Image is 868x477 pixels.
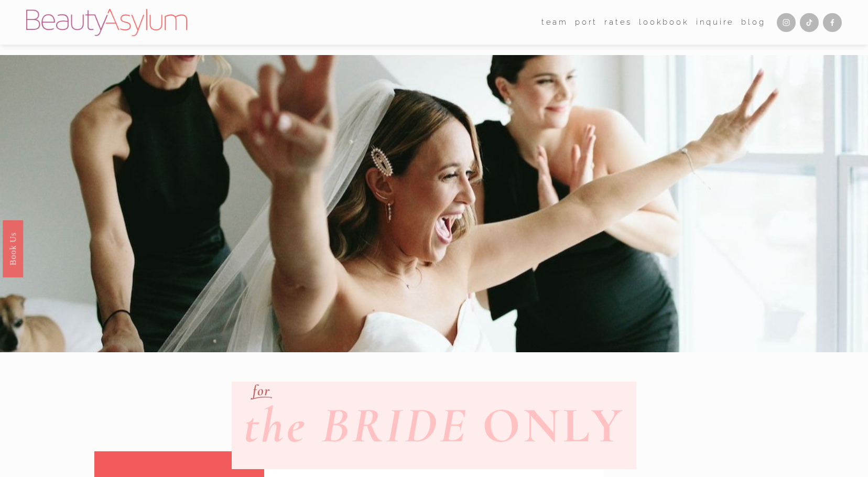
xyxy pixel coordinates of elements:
em: for [253,381,270,399]
em: the BRIDE [244,395,469,456]
a: Facebook [823,13,842,32]
a: Rates [604,15,632,30]
a: Blog [741,15,765,30]
a: Instagram [777,13,796,32]
a: Lookbook [639,15,689,30]
a: Book Us [3,220,23,277]
strong: ONLY [482,395,624,456]
a: TikTok [800,13,819,32]
span: team [541,15,568,29]
a: folder dropdown [541,15,568,30]
a: port [575,15,598,30]
a: Inquire [696,15,734,30]
img: Beauty Asylum | Bridal Hair &amp; Makeup Charlotte &amp; Atlanta [26,9,187,36]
